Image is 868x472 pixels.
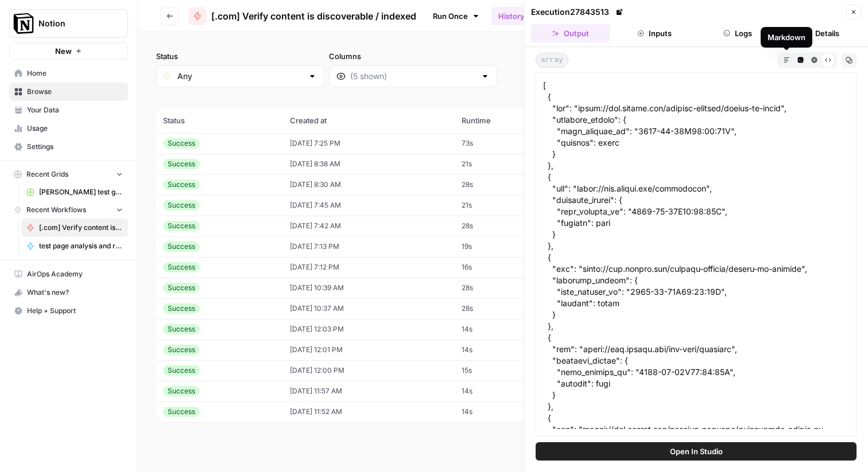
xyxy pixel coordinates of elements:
[27,142,123,152] span: Settings
[21,183,128,201] a: [PERSON_NAME] test grid
[455,257,563,278] td: 16s
[13,13,34,34] img: Notion Logo
[163,159,200,169] div: Success
[531,6,625,18] div: Execution 27843513
[283,108,455,133] th: Created at
[163,200,200,210] div: Success
[26,169,68,180] span: Recent Grids
[9,101,128,119] a: Your Data
[782,24,861,42] button: Details
[455,278,563,298] td: 28s
[163,324,200,334] div: Success
[455,360,563,381] td: 15s
[55,45,72,57] span: New
[10,284,127,301] div: What's new?
[21,237,128,255] a: test page analysis and recommendations
[163,345,200,355] div: Success
[163,283,200,293] div: Success
[156,50,324,62] label: Status
[455,381,563,401] td: 14s
[536,53,568,68] span: array
[156,108,283,133] th: Status
[27,269,123,279] span: AirOps Academy
[455,108,563,133] th: Runtime
[27,68,123,79] span: Home
[455,174,563,195] td: 28s
[699,24,778,42] button: Logs
[188,7,416,25] a: [.com] Verify content is discoverable / indexed
[455,133,563,154] td: 73s
[163,138,200,149] div: Success
[9,9,128,38] button: Workspace: Notion
[455,319,563,340] td: 14s
[39,241,123,251] span: test page analysis and recommendations
[283,298,455,319] td: [DATE] 10:37 AM
[27,123,123,134] span: Usage
[283,360,455,381] td: [DATE] 12:00 PM
[283,174,455,195] td: [DATE] 8:30 AM
[455,195,563,216] td: 21s
[283,401,455,422] td: [DATE] 11:52 AM
[163,221,200,231] div: Success
[9,119,128,138] a: Usage
[163,262,200,272] div: Success
[536,442,857,461] button: Open In Studio
[9,166,128,183] button: Recent Grids
[156,87,850,108] span: (14 records)
[455,154,563,174] td: 21s
[455,401,563,422] td: 14s
[9,83,128,101] a: Browse
[455,340,563,360] td: 14s
[615,24,694,42] button: Inputs
[9,201,128,219] button: Recent Workflows
[39,187,123,197] span: [PERSON_NAME] test grid
[27,87,123,97] span: Browse
[283,195,455,216] td: [DATE] 7:45 AM
[283,278,455,298] td: [DATE] 10:39 AM
[768,32,805,43] div: Markdown
[491,7,532,25] a: History
[26,205,86,215] span: Recent Workflows
[283,340,455,360] td: [DATE] 12:01 PM
[163,365,200,376] div: Success
[9,302,128,320] button: Help + Support
[531,24,610,42] button: Output
[177,71,303,82] input: Any
[9,64,128,83] a: Home
[27,105,123,115] span: Your Data
[9,42,128,60] button: New
[39,223,123,233] span: [.com] Verify content is discoverable / indexed
[163,386,200,396] div: Success
[455,216,563,236] td: 28s
[27,306,123,316] span: Help + Support
[163,180,200,190] div: Success
[38,18,108,29] span: Notion
[670,446,723,457] span: Open In Studio
[283,236,455,257] td: [DATE] 7:13 PM
[455,236,563,257] td: 19s
[21,219,128,237] a: [.com] Verify content is discoverable / indexed
[9,138,128,156] a: Settings
[163,303,200,314] div: Success
[163,241,200,252] div: Success
[283,381,455,401] td: [DATE] 11:57 AM
[329,50,497,62] label: Columns
[9,283,128,302] button: What's new?
[283,154,455,174] td: [DATE] 8:38 AM
[350,71,476,82] input: (5 shown)
[283,257,455,278] td: [DATE] 7:12 PM
[163,407,200,417] div: Success
[283,133,455,154] td: [DATE] 7:25 PM
[211,9,416,23] span: [.com] Verify content is discoverable / indexed
[9,265,128,283] a: AirOps Academy
[425,6,487,26] a: Run Once
[283,216,455,236] td: [DATE] 7:42 AM
[283,319,455,340] td: [DATE] 12:03 PM
[455,298,563,319] td: 28s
